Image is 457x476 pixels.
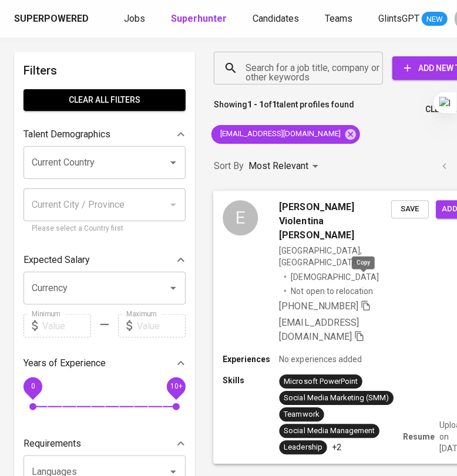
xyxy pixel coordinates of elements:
span: Save [397,202,423,216]
p: Showing of talent profiles found [214,99,354,120]
b: 1 [272,100,277,109]
span: Teams [325,13,352,24]
p: Talent Demographics [23,127,110,141]
span: [EMAIL_ADDRESS][DOMAIN_NAME] [211,129,348,140]
div: Superpowered [14,12,89,26]
span: GlintsGPT [378,13,419,24]
p: +2 [332,441,341,453]
div: [GEOGRAPHIC_DATA], [GEOGRAPHIC_DATA] [280,245,392,268]
p: Skills [223,374,279,386]
span: 10+ [170,383,182,391]
div: Requirements [23,432,186,455]
h6: Filters [23,61,186,80]
div: E [223,200,258,235]
span: 0 [31,383,35,391]
b: Superhunter [171,13,227,24]
span: [DEMOGRAPHIC_DATA] [291,271,381,282]
div: Talent Demographics [23,123,186,146]
b: 1 - 1 [247,100,264,109]
div: Leadership [284,442,322,453]
button: Open [165,154,182,171]
span: NEW [422,13,448,25]
p: Please select a Country first [32,223,177,235]
span: [EMAIL_ADDRESS][DOMAIN_NAME] [280,317,359,342]
p: Years of Experience [23,356,106,370]
button: Clear All filters [23,89,186,111]
div: Most Relevant [248,156,322,177]
a: Candidates [253,12,301,26]
p: Most Relevant [248,159,308,173]
button: Save [391,200,429,218]
span: [PHONE_NUMBER] [280,300,358,311]
p: Expected Salary [23,253,90,267]
p: Not open to relocation [291,285,373,296]
input: Value [42,314,91,337]
a: GlintsGPT NEW [378,12,448,26]
p: No experiences added [280,353,362,365]
p: Requirements [23,437,81,451]
input: Value [137,314,186,337]
a: Jobs [124,12,147,26]
div: Microsoft PowerPoint [284,376,358,387]
div: Teamwork [284,409,320,420]
a: Teams [325,12,355,26]
button: Open [165,280,182,296]
p: Experiences [223,353,279,365]
span: Jobs [124,13,145,24]
p: Resume [403,431,435,443]
span: [PERSON_NAME] Violentina [PERSON_NAME] [280,200,392,242]
div: Years of Experience [23,352,186,375]
a: Superhunter [171,12,229,26]
div: [EMAIL_ADDRESS][DOMAIN_NAME] [211,125,360,144]
div: Expected Salary [23,248,186,272]
span: Candidates [253,13,299,24]
a: Superpowered [14,12,91,26]
div: Social Media Management [284,426,375,437]
div: Social Media Marketing (SMM) [284,393,389,404]
span: Clear All filters [33,93,176,107]
p: Sort By [214,159,244,173]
